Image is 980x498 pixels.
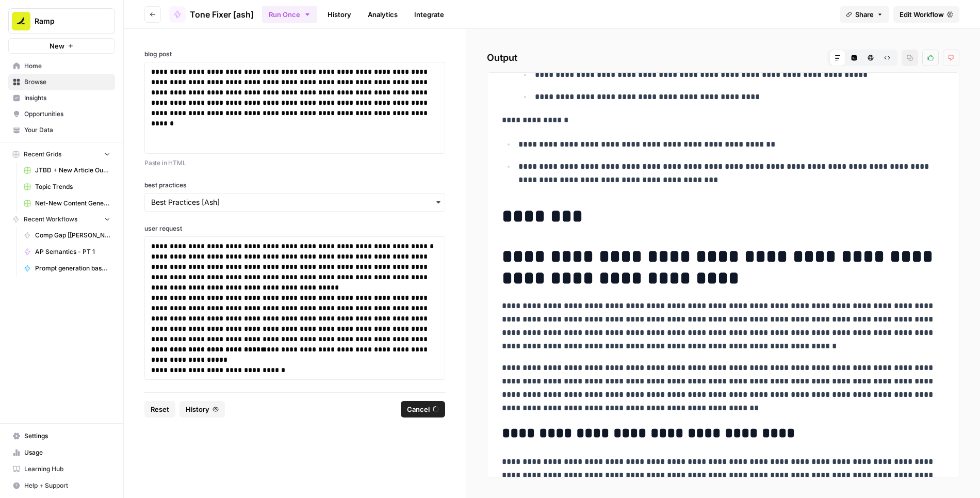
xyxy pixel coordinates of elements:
[8,58,115,74] a: Home
[144,50,445,59] label: blog post
[19,227,115,244] a: Comp Gap [[PERSON_NAME]'s Vers]
[487,50,959,66] h2: Output
[24,431,110,441] span: Settings
[8,90,115,106] a: Insights
[35,247,110,256] span: AP Semantics - PT 1
[8,106,115,122] a: Opportunities
[407,404,430,414] span: Cancel
[50,41,64,51] span: New
[408,6,450,23] a: Integrate
[8,444,115,461] a: Usage
[19,162,115,179] a: JTBD + New Article Output
[8,74,115,90] a: Browse
[190,8,254,21] span: Tone Fixer [ash]
[24,93,110,103] span: Insights
[144,181,445,190] label: best practices
[8,147,115,162] button: Recent Grids
[855,9,874,20] span: Share
[321,6,357,23] a: History
[24,464,110,474] span: Learning Hub
[19,244,115,260] a: AP Semantics - PT 1
[19,260,115,277] a: Prompt generation based on URL v1
[35,166,110,175] span: JTBD + New Article Output
[8,461,115,477] a: Learning Hub
[893,6,959,23] a: Edit Workflow
[169,6,254,23] a: Tone Fixer [ash]
[24,77,110,87] span: Browse
[8,122,115,138] a: Your Data
[186,404,209,414] span: History
[8,477,115,494] button: Help + Support
[35,264,110,273] span: Prompt generation based on URL v1
[401,401,445,417] button: Cancel
[24,448,110,457] span: Usage
[8,212,115,227] button: Recent Workflows
[151,404,169,414] span: Reset
[900,9,944,20] span: Edit Workflow
[12,12,30,30] img: Ramp Logo
[24,125,110,135] span: Your Data
[35,182,110,191] span: Topic Trends
[8,38,115,54] button: New
[144,401,175,417] button: Reset
[35,231,110,240] span: Comp Gap [[PERSON_NAME]'s Vers]
[8,8,115,34] button: Workspace: Ramp
[840,6,889,23] button: Share
[19,179,115,195] a: Topic Trends
[19,195,115,212] a: Net-New Content Generator - Grid Template
[24,481,110,490] span: Help + Support
[24,150,61,159] span: Recent Grids
[144,158,445,168] p: Paste in HTML
[35,199,110,208] span: Net-New Content Generator - Grid Template
[8,428,115,444] a: Settings
[35,16,97,26] span: Ramp
[362,6,404,23] a: Analytics
[24,61,110,71] span: Home
[262,6,317,23] button: Run Once
[144,224,445,233] label: user request
[24,109,110,119] span: Opportunities
[24,215,77,224] span: Recent Workflows
[151,197,438,207] input: Best Practices [Ash]
[179,401,225,417] button: History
